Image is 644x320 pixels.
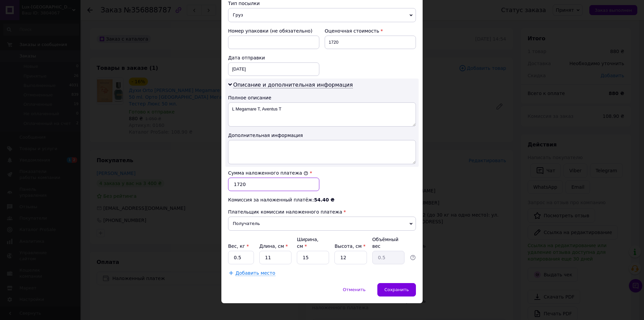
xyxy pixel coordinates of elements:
[228,209,342,215] span: Плательщик комиссии наложенного платежа
[325,28,416,34] div: Оценочная стоимость
[384,287,409,292] span: Сохранить
[343,287,366,292] span: Отменить
[228,1,260,6] span: Тип посылки
[228,94,416,101] div: Полное описание
[228,102,416,127] textarea: L Megamare T, Aventus T
[235,270,275,276] span: Добавить место
[228,170,308,176] label: Сумма наложенного платежа
[297,237,318,249] label: Ширина, см
[259,243,288,249] label: Длина, см
[372,236,405,249] div: Объёмный вес
[228,243,249,249] label: Вес, кг
[228,8,416,22] span: Груз
[233,82,353,88] span: Описание и дополнительная информация
[334,243,365,249] label: Высота, см
[228,196,416,203] div: Комиссия за наложенный платёж:
[228,132,416,139] div: Дополнительная информация
[228,28,319,34] div: Номер упаковки (не обязательно)
[228,54,319,61] div: Дата отправки
[228,217,416,231] span: Получатель
[314,197,334,202] span: 54.40 ₴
